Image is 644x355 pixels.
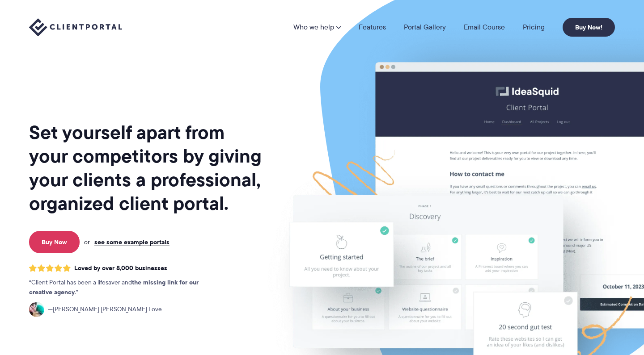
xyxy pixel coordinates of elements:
a: Who we help [293,24,341,31]
a: Features [359,24,386,31]
a: Pricing [523,24,545,31]
span: or [84,238,90,246]
span: [PERSON_NAME] [PERSON_NAME] Love [48,305,162,314]
a: see some example portals [94,238,169,246]
h1: Set yourself apart from your competitors by giving your clients a professional, organized client ... [29,121,263,215]
a: Email Course [464,24,505,31]
span: Loved by over 8,000 businesses [74,264,167,272]
a: Buy Now! [563,18,615,37]
a: Portal Gallery [404,24,446,31]
a: Buy Now [29,231,80,253]
strong: the missing link for our creative agency [29,277,199,297]
p: Client Portal has been a lifesaver and . [29,278,217,297]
